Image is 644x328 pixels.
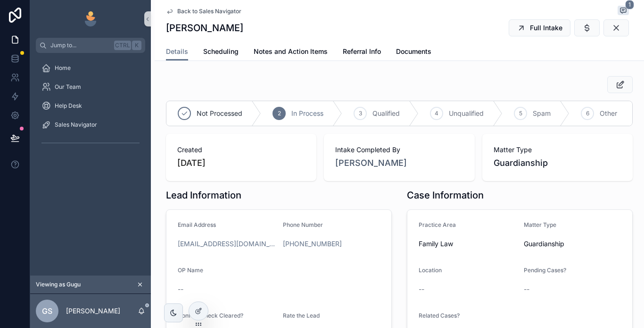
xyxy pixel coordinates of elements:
[55,64,71,72] span: Home
[166,8,241,15] a: Back to Sales Navigator
[254,43,328,62] a: Notes and Action Items
[203,47,239,56] span: Scheduling
[166,189,241,202] h1: Lead Information
[524,267,566,274] span: Pending Cases?
[197,109,242,118] span: Not Processed
[435,110,438,117] span: 4
[407,189,484,202] h1: Case Information
[178,285,183,294] span: --
[178,312,243,319] span: Conflict Check Cleared?
[524,285,529,294] span: --
[177,145,305,155] span: Created
[178,239,275,249] a: [EMAIL_ADDRESS][DOMAIN_NAME]
[419,285,424,294] span: --
[586,110,589,117] span: 6
[530,23,562,33] span: Full Intake
[36,78,145,95] a: Our Team
[166,43,188,61] a: Details
[50,42,110,49] span: Jump to...
[133,42,140,49] span: K
[396,47,431,56] span: Documents
[343,47,381,56] span: Referral Info
[419,312,460,319] span: Related Cases?
[83,11,98,26] img: App logo
[533,109,551,118] span: Spam
[55,102,82,110] span: Help Desk
[291,109,323,118] span: In Process
[618,6,629,17] button: 1
[30,53,151,163] div: scrollable content
[494,145,621,155] span: Matter Type
[55,83,81,91] span: Our Team
[177,8,241,15] span: Back to Sales Navigator
[449,109,484,118] span: Unqualified
[419,221,456,228] span: Practice Area
[335,145,463,155] span: Intake Completed By
[278,110,281,117] span: 2
[177,156,206,170] p: [DATE]
[335,156,407,170] a: [PERSON_NAME]
[203,43,239,62] a: Scheduling
[42,305,52,317] span: GS
[283,239,342,249] a: [PHONE_NUMBER]
[419,267,442,274] span: Location
[36,60,145,77] a: Home
[396,43,431,62] a: Documents
[524,239,564,249] span: Guardianship
[359,110,362,117] span: 3
[494,156,548,170] span: Guardianship
[509,19,570,36] button: Full Intake
[372,109,400,118] span: Qualified
[600,109,617,118] span: Other
[36,38,145,53] button: Jump to...CtrlK
[519,110,522,117] span: 5
[283,221,323,228] span: Phone Number
[419,239,453,249] span: Family Law
[283,312,320,319] span: Rate the Lead
[36,116,145,133] a: Sales Navigator
[524,221,556,228] span: Matter Type
[55,121,97,129] span: Sales Navigator
[166,47,188,56] span: Details
[114,41,131,50] span: Ctrl
[178,221,216,228] span: Email Address
[343,43,381,62] a: Referral Info
[36,97,145,114] a: Help Desk
[36,281,81,288] span: Viewing as Gugu
[178,267,203,274] span: OP Name
[254,47,328,56] span: Notes and Action Items
[66,306,120,316] p: [PERSON_NAME]
[166,21,243,35] h1: [PERSON_NAME]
